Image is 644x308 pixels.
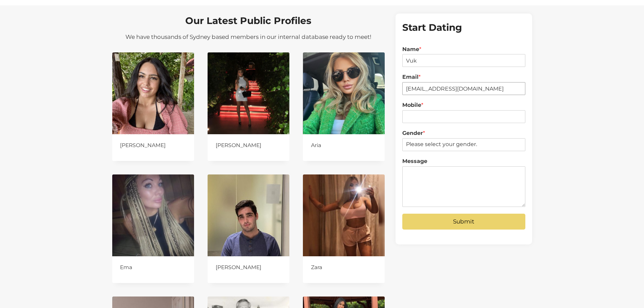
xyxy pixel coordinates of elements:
[311,140,377,149] div: Aria
[120,262,186,271] div: Ema
[402,102,525,109] label: Mobile
[402,46,525,53] label: Name
[120,262,186,275] a: Ema
[402,20,525,34] h2: Start Dating
[216,140,282,153] a: [PERSON_NAME]
[208,174,289,256] img: James
[402,158,525,165] label: Message
[120,140,186,149] div: [PERSON_NAME]
[208,52,289,134] img: Chloe
[216,140,282,149] div: [PERSON_NAME]
[216,262,282,271] div: [PERSON_NAME]
[402,110,525,123] input: Mobile
[112,14,385,28] h2: Our Latest Public Profiles
[311,262,377,271] div: Zara
[303,174,385,256] img: Zara
[112,32,385,42] p: We have thousands of Sydney based members in our internal database ready to meet!
[112,174,194,256] img: Ema
[303,52,385,134] img: Aria
[402,130,525,137] label: Gender
[112,52,194,134] img: Vanessa
[311,262,377,275] a: Zara
[311,140,377,153] a: Aria
[120,140,186,153] a: [PERSON_NAME]
[216,262,282,275] a: [PERSON_NAME]
[402,74,525,81] label: Email
[402,214,525,230] button: Submit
